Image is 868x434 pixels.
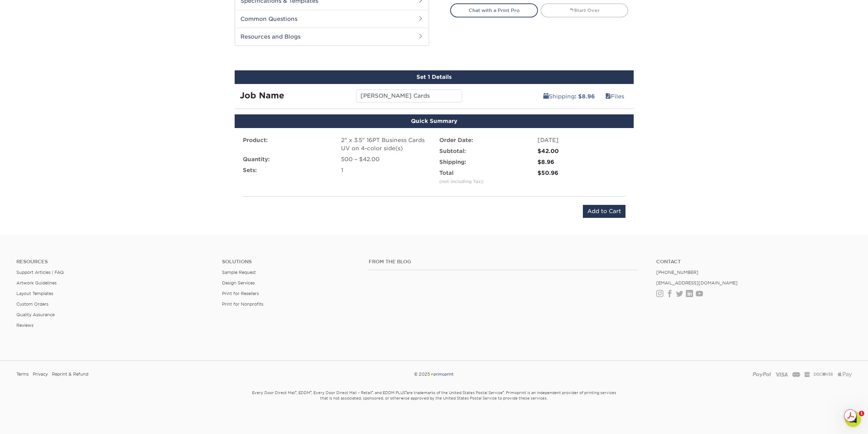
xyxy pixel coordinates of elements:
a: Reviews [16,323,33,328]
sup: ® [372,390,373,394]
div: © 2025 [293,369,575,379]
label: Sets: [243,166,257,174]
div: $50.96 [538,169,626,177]
a: Contact [656,259,852,265]
div: Set 1 Details [235,70,634,84]
label: Product: [243,136,268,144]
a: [PHONE_NUMBER] [656,270,698,275]
a: Quality Assurance [16,312,55,317]
div: Quick Summary [235,114,634,128]
label: Order Date: [439,136,473,144]
span: files [605,93,611,100]
h4: From the Blog [369,259,638,265]
div: 2" x 3.5" 16PT Business Cards UV on 4-color side(s) [341,136,429,153]
h2: Resources and Blogs [235,28,429,45]
input: Enter a job name [356,89,462,102]
a: Privacy [33,369,48,379]
h4: Solutions [222,259,358,265]
a: Sample Request [222,270,256,275]
a: Print for Resellers [222,291,259,296]
label: Shipping: [439,158,466,166]
label: Total [439,169,484,185]
span: shipping [543,93,549,100]
a: Print for Nonprofits [222,302,263,307]
div: [DATE] [538,136,626,144]
h2: Common Questions [235,10,429,28]
sup: ® [295,390,296,394]
label: Subtotal: [439,147,466,155]
a: Support Articles | FAQ [16,270,64,275]
sup: ® [503,390,504,394]
a: Shipping: $8.96 [539,89,599,103]
small: (not including Tax): [439,179,484,184]
small: Every Door Direct Mail , EDDM , Every Door Direct Mail – Retail , and EDDM PLUS are trademarks of... [235,388,634,418]
label: Quantity: [243,155,270,164]
div: 500 – $42.00 [341,155,429,164]
a: Design Services [222,280,255,285]
div: $42.00 [538,147,626,155]
a: Layout Templates [16,291,53,296]
h4: Resources [16,259,212,265]
strong: Job Name [240,90,284,100]
a: Reprint & Refund [52,369,88,379]
div: 1 [341,166,429,174]
a: [EMAIL_ADDRESS][DOMAIN_NAME] [656,280,738,285]
sup: ® [406,390,407,394]
a: Start Over [541,3,628,17]
div: $8.96 [538,158,626,166]
input: Add to Cart [583,205,626,218]
a: Custom Orders [16,302,48,307]
a: Chat with a Print Pro [450,3,538,17]
b: : $8.96 [575,93,595,100]
iframe: Google Customer Reviews [2,413,58,432]
sup: ® [310,390,311,394]
a: Artwork Guidelines [16,280,57,285]
a: Files [601,89,629,103]
img: Primoprint [430,372,454,377]
a: Terms [16,369,29,379]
